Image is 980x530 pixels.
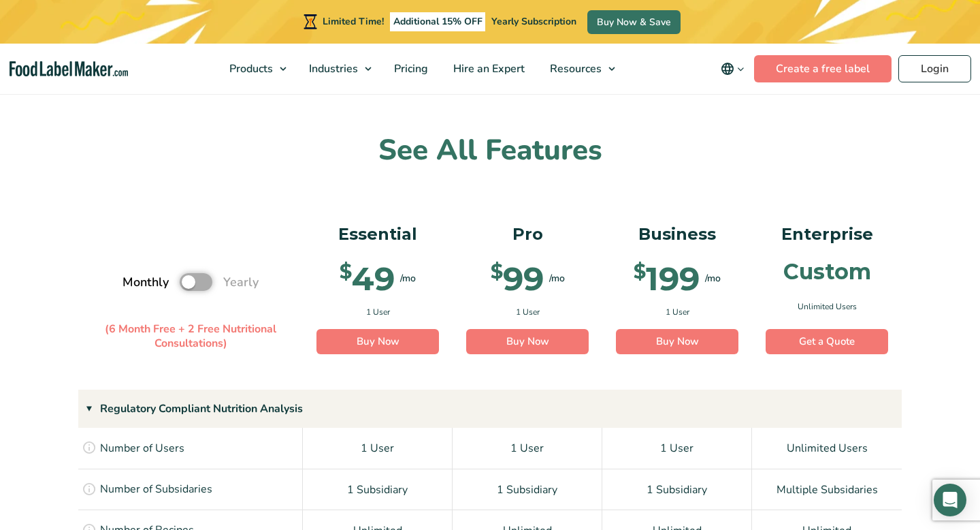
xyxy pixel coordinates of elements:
div: 1 User [602,428,752,469]
div: Regulatory Compliant Nutrition Analysis [78,390,902,428]
div: 199 [634,262,700,295]
span: Pricing [390,61,429,76]
span: Limited Time! [323,15,384,28]
p: Essential [316,221,439,247]
a: Industries [297,44,378,94]
span: $ [340,262,352,282]
span: Monthly [122,273,169,292]
a: Products [217,44,293,94]
span: Unlimited Users [798,300,857,313]
div: Open Intercom Messenger [934,484,966,516]
span: 1 User [366,306,390,318]
p: Enterprise [766,221,888,247]
span: Products [225,61,274,76]
p: Number of Users [100,440,184,458]
p: Pro [466,221,589,247]
div: Custom [783,261,871,283]
a: Buy Now [316,329,439,355]
div: Unlimited Users [752,428,902,469]
a: Buy Now & Save [587,10,681,34]
a: Pricing [382,44,438,94]
span: Resources [546,61,603,76]
div: 1 User [303,428,453,469]
span: 1 User [666,306,689,318]
div: 1 User [453,428,602,469]
div: 1 Subsidiary [602,469,752,510]
span: $ [634,262,646,282]
span: /mo [400,271,416,285]
span: Yearly [223,273,259,292]
div: 99 [491,262,544,295]
span: /mo [549,271,565,285]
span: $ [491,262,503,282]
a: Get a Quote [766,329,888,355]
a: Buy Now [466,329,589,355]
div: 1 Subsidiary [453,469,602,510]
span: /mo [705,271,721,285]
h2: See All Features [44,132,936,170]
a: Hire an Expert [441,44,534,94]
a: Create a free label [754,55,892,82]
span: Industries [305,61,359,76]
p: Number of Subsidaries [100,481,212,499]
span: 1 User [516,306,540,318]
div: Multiple Subsidaries [752,469,902,510]
span: Hire an Expert [449,61,526,76]
span: Yearly Subscription [491,15,576,28]
div: 1 Subsidiary [303,469,453,510]
a: Login [898,55,971,82]
p: Business [616,221,738,247]
a: Buy Now [616,329,738,355]
p: (6 Month Free + 2 Free Nutritional Consultations) [88,284,293,351]
a: Resources [538,44,622,94]
div: 49 [340,262,395,295]
label: Toggle [180,273,212,291]
span: Additional 15% OFF [390,12,486,31]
